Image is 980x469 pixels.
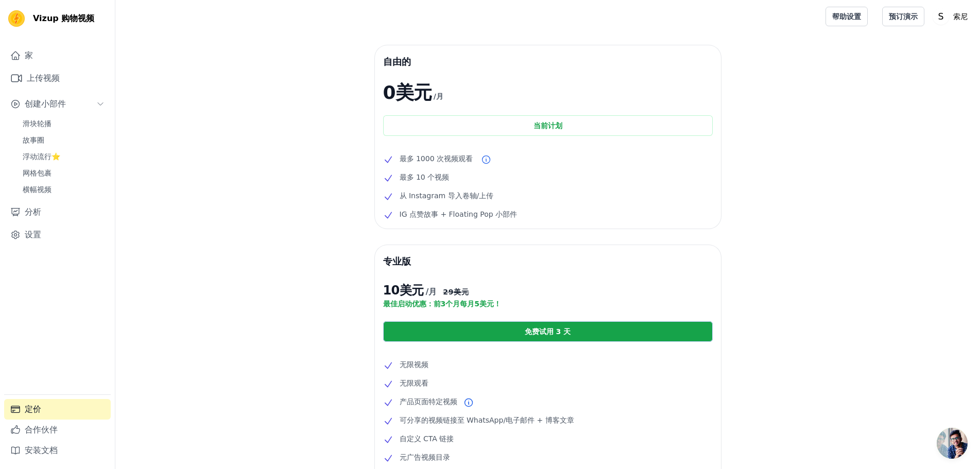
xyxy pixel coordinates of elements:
font: 从 Instagram 导入卷轴/上传 [400,192,494,200]
text: S [938,11,944,22]
font: 最多 10 个视频 [400,173,450,181]
font: 5美元 [474,300,494,308]
font: 网格包裹 [23,169,51,177]
a: 安装文档 [4,440,111,461]
a: 分析 [4,202,111,222]
font: 横幅视频 [23,185,51,194]
font: /月 [426,287,437,297]
font: 10 [383,283,400,298]
font: 每月 [460,300,474,308]
a: 设置 [4,224,111,245]
a: 滑块轮播 [16,116,111,131]
a: 网格包裹 [16,166,111,180]
font: 合作伙伴 [25,425,58,435]
font: 29 [443,288,454,296]
font: 最佳启动优惠：前 [383,300,441,308]
font: IG 点赞故事 + Floating Pop 小部件 [400,210,518,218]
font: 故事圈 [23,136,44,144]
font: 美元 [400,283,424,298]
a: 帮助设置 [826,7,868,26]
a: 家 [4,45,111,66]
button: 创建小部件 [4,94,111,114]
font: 定价 [25,404,41,414]
a: 开放式聊天 [937,428,968,459]
font: 帮助设置 [832,12,861,21]
font: 最多 1000 次视频观看 [400,154,473,163]
font: 当前计划 [534,121,562,130]
font: 免费试用 3 天 [525,327,571,336]
font: 安装文档 [25,445,58,455]
font: 索尼 [953,12,968,21]
a: 浮动流行⭐ [16,149,111,164]
font: 预订演示 [889,12,918,21]
a: 横幅视频 [16,182,111,197]
a: 定价 [4,399,111,420]
a: 预订演示 [882,7,924,26]
a: 故事圈 [16,133,111,147]
font: 3个月 [441,300,460,308]
font: /月 [434,92,443,100]
font: 设置 [25,230,41,239]
font: 滑块轮播 [23,119,51,128]
font: 无限观看 [400,379,428,387]
font: Vizup 购物视频 [33,13,94,23]
a: 上传视频 [4,68,111,89]
font: 自由的 [383,56,411,67]
font: 美元 [454,288,469,296]
font: 家 [25,50,33,60]
font: 产品页面特定视频 [400,397,457,406]
img: Vizup [8,10,25,27]
font: 元广告视频目录 [400,453,450,461]
font: 专业版 [383,256,411,267]
a: 免费试用 3 天 [383,321,713,342]
font: 无限视频 [400,360,428,369]
button: S 索尼 [933,7,972,26]
a: 合作伙伴 [4,420,111,440]
font: 0美元 [383,82,432,103]
font: 可分享的视频链接至 WhatsApp/电子邮件 + 博客文章 [400,416,574,424]
font: 自定义 CTA 链接 [400,435,454,443]
font: 上传视频 [27,73,60,83]
font: ！ [494,300,501,308]
font: 创建小部件 [25,99,66,109]
font: 分析 [25,207,41,217]
font: 浮动流行⭐ [23,152,60,161]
